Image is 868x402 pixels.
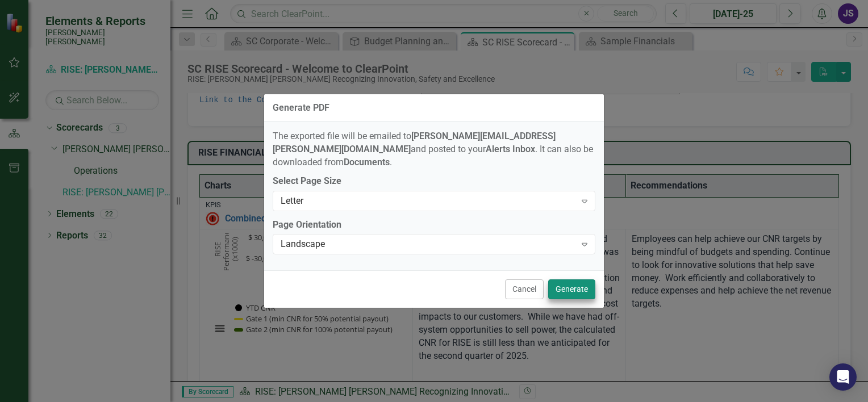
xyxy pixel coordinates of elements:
label: Page Orientation [273,219,595,232]
label: Select Page Size [273,175,595,188]
strong: Alerts Inbox [486,144,535,154]
span: The exported file will be emailed to and posted to your . It can also be downloaded from . [273,131,593,167]
div: Generate PDF [273,103,329,113]
button: Cancel [505,279,544,299]
strong: Documents [344,157,390,167]
button: Generate [548,279,595,299]
strong: [PERSON_NAME][EMAIL_ADDRESS][PERSON_NAME][DOMAIN_NAME] [273,131,556,154]
div: Letter [281,194,575,207]
div: Landscape [281,238,575,251]
div: Open Intercom Messenger [829,363,857,391]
